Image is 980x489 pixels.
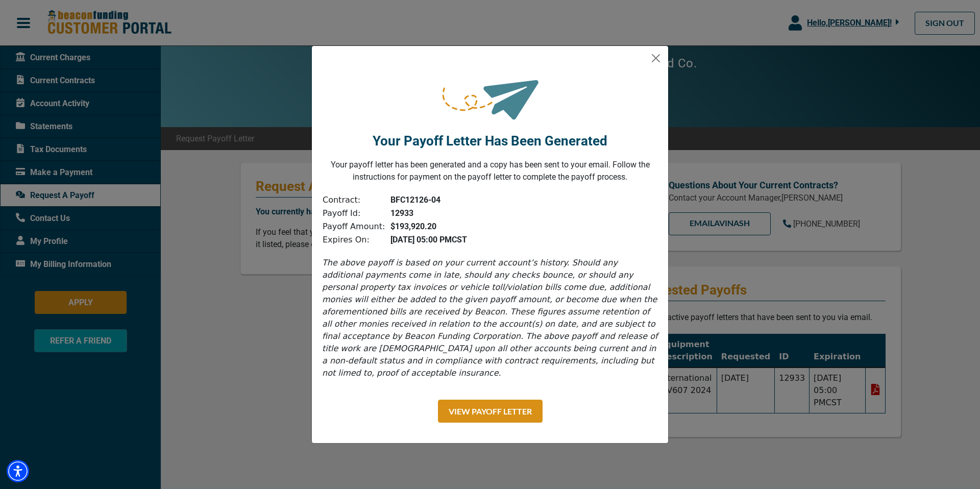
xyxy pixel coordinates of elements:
img: request-sent.png [440,62,540,126]
button: View Payoff Letter [438,400,543,423]
b: BFC12126-04 [390,195,440,205]
td: Expires On: [322,233,385,247]
td: Contract: [322,193,385,207]
td: Payoff Id: [322,207,385,220]
i: The above payoff is based on your current account’s history. Should any additional payments come ... [322,258,658,378]
b: $193,920.20 [390,222,436,231]
div: Accessibility Menu [7,460,29,482]
p: Your payoff letter has been generated and a copy has been sent to your email. Follow the instruct... [320,159,660,183]
td: Payoff Amount: [322,220,385,233]
b: 12933 [390,208,413,218]
b: [DATE] 05:00 PM CST [390,235,467,244]
p: Your Payoff Letter Has Been Generated [373,131,607,151]
button: Close [648,50,664,66]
